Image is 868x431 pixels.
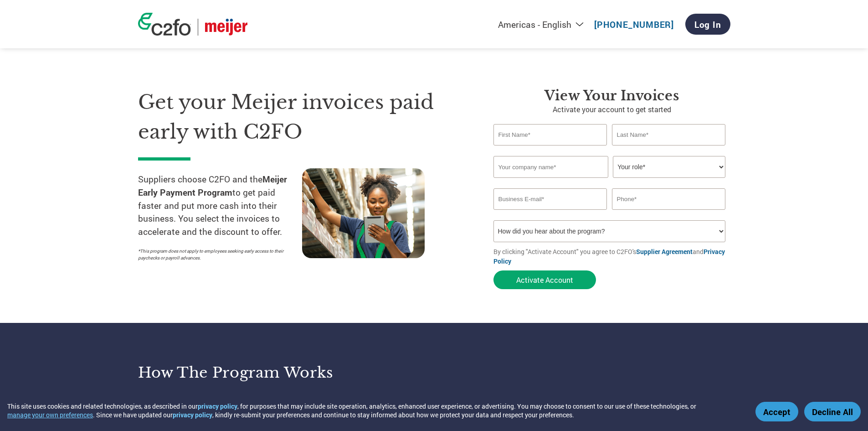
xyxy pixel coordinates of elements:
button: manage your own preferences [7,410,93,419]
img: supply chain worker [302,168,425,258]
img: c2fo logo [138,13,191,36]
input: Phone* [612,188,726,210]
button: Activate Account [493,270,596,289]
p: *This program does not apply to employees seeking early access to their paychecks or payroll adva... [138,248,293,261]
a: Log In [685,14,730,35]
button: Decline All [804,402,861,421]
input: First Name* [493,124,607,145]
input: Your company name* [493,156,608,178]
div: Inavlid Email Address [493,211,607,217]
img: Meijer [205,19,247,36]
a: [PHONE_NUMBER] [594,19,674,30]
input: Invalid Email format [493,188,607,210]
input: Last Name* [612,124,726,145]
h3: View Your Invoices [493,88,730,104]
div: Invalid company name or company name is too long [493,179,726,185]
a: privacy policy [173,410,212,419]
select: Title/Role [613,156,725,178]
h3: How the program works [138,363,423,382]
div: Invalid last name or last name is too long [612,146,726,152]
a: Privacy Policy [493,247,725,265]
a: privacy policy [198,402,237,410]
strong: Meijer Early Payment Program [138,173,287,198]
button: Accept [755,402,798,421]
a: Supplier Agreement [636,247,693,256]
p: Activate your account to get started [493,104,730,115]
p: Suppliers choose C2FO and the to get paid faster and put more cash into their business. You selec... [138,173,302,239]
div: This site uses cookies and related technologies, as described in our , for purposes that may incl... [7,402,742,419]
div: Inavlid Phone Number [612,211,726,217]
h1: Get your Meijer invoices paid early with C2FO [138,88,466,146]
p: By clicking "Activate Account" you agree to C2FO's and [493,247,730,266]
div: Invalid first name or first name is too long [493,146,607,152]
